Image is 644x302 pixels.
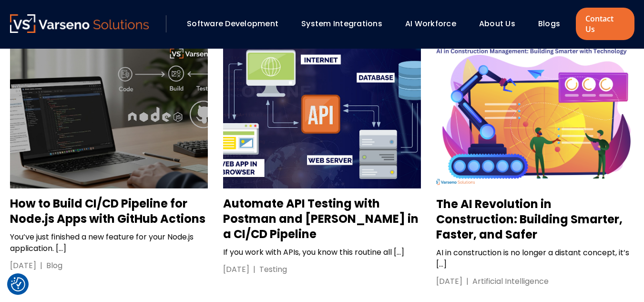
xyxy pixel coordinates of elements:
div: Software Development [182,16,292,32]
div: | [36,260,46,271]
a: Contact Us [576,8,634,40]
div: | [462,276,472,287]
div: [DATE] [223,264,249,275]
a: Blogs [538,18,560,29]
div: AI Workforce [400,16,470,32]
img: Revisit consent button [11,277,25,292]
a: Automate API Testing with Postman and Newman in a CI/CD Pipeline Automate API Testing with Postma... [223,40,421,275]
div: [DATE] [10,260,36,271]
div: | [249,264,259,275]
a: AI Workforce [405,18,456,29]
img: Automate API Testing with Postman and Newman in a CI/CD Pipeline [223,40,421,188]
div: [DATE] [436,276,462,287]
a: About Us [479,18,515,29]
a: The AI Revolution in Construction: Building Smarter, Faster, and Safer The AI Revolution in Const... [436,40,634,287]
p: If you work with APIs, you know this routine all […] [223,247,421,258]
img: The AI Revolution in Construction: Building Smarter, Faster, and Safer [436,40,634,189]
button: Cookie Settings [11,277,25,292]
a: Varseno Solutions – Product Engineering & IT Services [10,14,149,33]
img: Varseno Solutions – Product Engineering & IT Services [10,14,149,33]
a: Software Development [187,18,278,29]
a: System Integrations [301,18,382,29]
img: How to Build CI/CD Pipeline for Node.js Apps with GitHub Actions [10,40,208,188]
h3: The AI Revolution in Construction: Building Smarter, Faster, and Safer [436,197,634,242]
h3: Automate API Testing with Postman and [PERSON_NAME] in a CI/CD Pipeline [223,196,421,242]
a: How to Build CI/CD Pipeline for Node.js Apps with GitHub Actions How to Build CI/CD Pipeline for ... [10,40,208,271]
p: AI in construction is no longer a distant concept, it’s […] [436,247,634,270]
div: Blog [46,260,62,271]
div: About Us [474,16,529,32]
div: System Integrations [296,16,396,32]
div: Artificial Intelligence [472,276,549,287]
h3: How to Build CI/CD Pipeline for Node.js Apps with GitHub Actions [10,196,208,227]
p: You’ve just finished a new feature for your Node.js application. […] [10,231,208,254]
div: Testing [259,264,287,275]
div: Blogs [533,16,573,32]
